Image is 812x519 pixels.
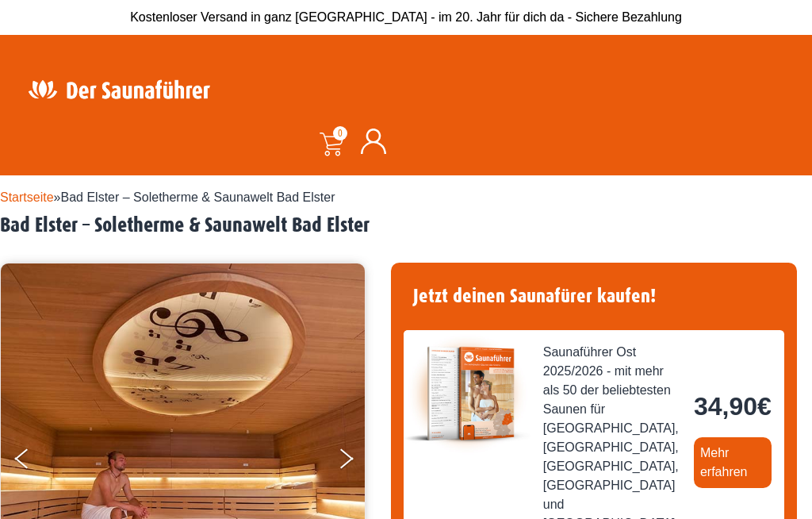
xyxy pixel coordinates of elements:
bdi: 34,90 [694,392,772,421]
h4: Jetzt deinen Saunafürer kaufen! [404,275,784,317]
span: Kostenloser Versand in ganz [GEOGRAPHIC_DATA] - im 20. Jahr für dich da - Sichere Bezahlung [130,10,682,24]
span: € [757,392,772,421]
img: der-saunafuehrer-2025-ost.jpg [404,330,530,457]
a: Mehr erfahren [694,437,772,488]
button: Previous [15,442,55,482]
button: Next [337,442,377,482]
span: 0 [333,126,347,140]
span: Bad Elster – Soletherme & Saunawelt Bad Elster [61,190,335,204]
